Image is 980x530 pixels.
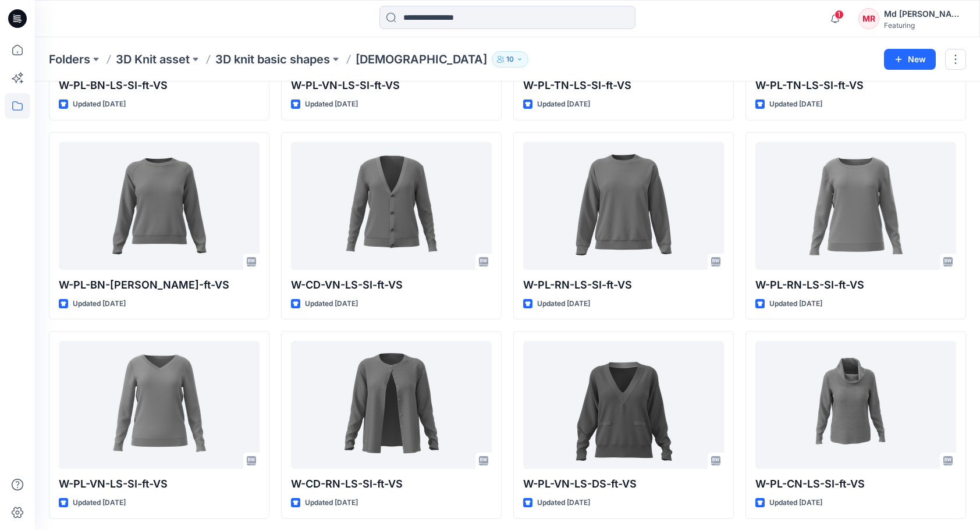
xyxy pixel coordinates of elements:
p: Updated [DATE] [73,298,126,310]
p: Updated [DATE] [73,497,126,509]
a: W-CD-VN-LS-SI-ft-VS [291,142,492,270]
a: W-PL-CN-LS-SI-ft-VS [755,341,956,469]
p: Updated [DATE] [769,298,822,310]
span: 1 [835,10,844,19]
p: W-PL-RN-LS-SI-ft-VS [523,277,724,293]
p: Updated [DATE] [537,298,590,310]
p: W-PL-CN-LS-SI-ft-VS [755,476,956,492]
a: W-PL-RN-LS-SI-ft-VS [755,142,956,270]
p: Updated [DATE] [305,298,358,310]
a: W-PL-RN-LS-SI-ft-VS [523,142,724,270]
p: 10 [506,53,514,66]
p: W-PL-TN-LS-SI-ft-VS [755,77,956,94]
button: 10 [492,51,528,67]
p: Updated [DATE] [305,497,358,509]
p: W-PL-BN-LS-SI-ft-VS [59,77,260,94]
a: W-PL-VN-LS-DS-ft-VS [523,341,724,469]
p: W-PL-BN-[PERSON_NAME]-ft-VS [59,277,260,293]
p: Updated [DATE] [73,98,126,111]
p: Updated [DATE] [305,98,358,111]
p: Updated [DATE] [769,98,822,111]
p: Updated [DATE] [537,98,590,111]
a: W-PL-VN-LS-SI-ft-VS [59,341,260,469]
p: W-CD-RN-LS-SI-ft-VS [291,476,492,492]
p: W-PL-VN-LS-DS-ft-VS [523,476,724,492]
a: 3D Knit asset [116,51,190,67]
p: W-PL-TN-LS-SI-ft-VS [523,77,724,94]
a: 3D knit basic shapes [215,51,330,67]
p: Updated [DATE] [537,497,590,509]
p: [DEMOGRAPHIC_DATA] [356,51,487,67]
p: W-CD-VN-LS-SI-ft-VS [291,277,492,293]
button: New [884,49,936,70]
p: W-PL-VN-LS-SI-ft-VS [291,77,492,94]
p: W-PL-RN-LS-SI-ft-VS [755,277,956,293]
div: MR [858,8,879,29]
a: W-PL-BN-LS-RG-ft-VS [59,142,260,270]
p: W-PL-VN-LS-SI-ft-VS [59,476,260,492]
a: W-CD-RN-LS-SI-ft-VS [291,341,492,469]
p: Updated [DATE] [769,497,822,509]
div: Md [PERSON_NAME][DEMOGRAPHIC_DATA] [884,7,965,21]
div: Featuring [884,21,965,30]
a: Folders [49,51,90,67]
